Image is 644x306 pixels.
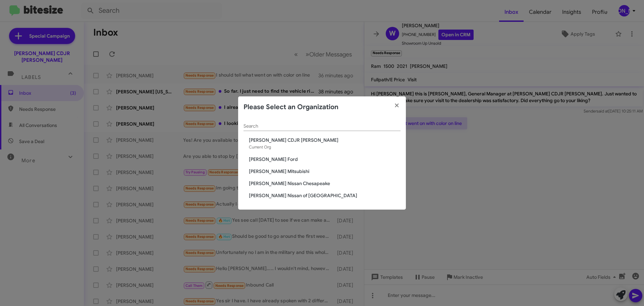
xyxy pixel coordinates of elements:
[249,137,400,143] span: [PERSON_NAME] CDJR [PERSON_NAME]
[249,192,400,199] span: [PERSON_NAME] Nissan of [GEOGRAPHIC_DATA]
[244,102,338,113] h2: Please Select an Organization
[249,168,400,175] span: [PERSON_NAME] Mitsubishi
[249,180,400,187] span: [PERSON_NAME] Nissan Chesapeake
[249,156,400,163] span: [PERSON_NAME] Ford
[249,144,271,149] span: Current Org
